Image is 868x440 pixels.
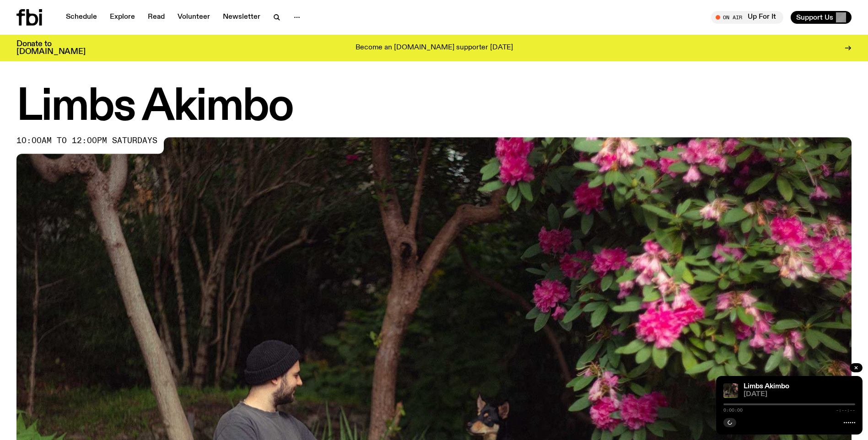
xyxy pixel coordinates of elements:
a: Schedule [60,11,102,24]
span: Support Us [796,13,833,21]
button: On AirUp For It [711,11,783,24]
h1: Limbs Akimbo [16,87,852,128]
a: Read [142,11,170,24]
span: 0:00:00 [723,408,743,413]
span: 10:00am to 12:00pm saturdays [16,137,157,145]
p: Become an [DOMAIN_NAME] supporter [DATE] [356,44,513,52]
img: Jackson sits at an outdoor table, legs crossed and gazing at a black and brown dog also sitting a... [723,383,738,398]
button: Support Us [791,11,852,24]
h3: Donate to [DOMAIN_NAME] [16,40,86,56]
span: -:--:-- [836,408,855,413]
a: Newsletter [217,11,266,24]
a: Volunteer [172,11,216,24]
a: Explore [104,11,140,24]
a: Limbs Akimbo [744,383,789,390]
span: [DATE] [744,391,855,398]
